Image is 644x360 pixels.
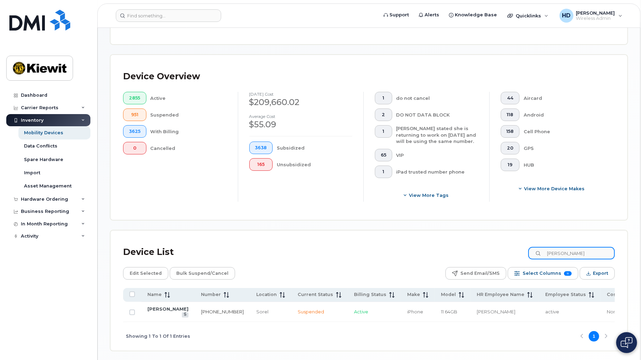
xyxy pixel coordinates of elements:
[396,166,478,178] div: iPad trusted number phone
[298,291,333,298] span: Current Status
[441,291,456,298] span: Model
[129,95,140,101] span: 2855
[501,125,520,138] button: 158
[409,192,449,199] span: View more tags
[123,125,146,138] button: 3625
[501,92,520,104] button: 44
[123,243,174,261] div: Device List
[445,267,506,280] button: Send Email/SMS
[249,96,353,108] div: $209,660.02
[375,189,478,202] button: View more tags
[116,9,221,22] input: Find something...
[147,291,162,298] span: Name
[607,291,636,298] span: Cost Center
[375,166,392,178] button: 1
[256,291,277,298] span: Location
[564,271,572,276] span: 11
[396,109,478,121] div: DO NOT DATA BLOCK
[255,145,267,151] span: 3638
[298,309,324,314] span: Suspended
[354,309,368,314] span: Active
[502,9,553,23] div: Quicklinks
[508,267,578,280] button: Select Columns 11
[501,159,520,171] button: 19
[555,9,627,23] div: Herby Dely
[381,129,386,134] span: 1
[407,291,420,298] span: Make
[523,268,561,279] span: Select Columns
[396,125,478,145] div: [PERSON_NAME] stated she is returning to work on [DATE] and will be using the same number.
[151,92,227,104] div: Active
[201,309,244,314] a: [PHONE_NUMBER]
[524,159,604,171] div: HUB
[524,185,585,192] span: View More Device Makes
[576,16,615,21] span: Wireless Admin
[375,125,392,138] button: 1
[524,92,604,104] div: Aircard
[506,162,514,168] span: 19
[126,331,190,342] span: Showing 1 To 1 Of 1 Entries
[375,149,392,161] button: 65
[379,8,414,22] a: Support
[375,92,392,104] button: 1
[506,112,514,118] span: 118
[425,11,439,18] span: Alerts
[249,114,353,119] h4: Average cost
[147,306,188,312] a: [PERSON_NAME]
[375,109,392,121] button: 2
[607,309,619,314] span: None
[441,309,457,314] span: 11 64GB
[501,142,520,154] button: 20
[151,125,227,138] div: With Billing
[506,145,514,151] span: 20
[201,291,221,298] span: Number
[407,309,423,314] span: iPhone
[182,312,188,318] a: View Last Bill
[528,247,615,259] input: Search Device List ...
[249,92,353,96] h4: [DATE] cost
[545,309,559,314] span: active
[249,142,273,154] button: 3638
[576,10,615,16] span: [PERSON_NAME]
[381,95,386,101] span: 1
[414,8,444,22] a: Alerts
[580,267,615,280] button: Export
[389,11,409,18] span: Support
[123,109,146,121] button: 951
[460,268,500,279] span: Send Email/SMS
[151,109,227,121] div: Suspended
[516,13,541,18] span: Quicklinks
[396,92,478,104] div: do not cancel
[501,109,520,121] button: 118
[277,142,352,154] div: Subsidized
[501,182,604,195] button: View More Device Makes
[455,11,497,18] span: Knowledge Base
[524,142,604,154] div: GPS
[506,95,514,101] span: 44
[354,291,386,298] span: Billing Status
[176,268,228,279] span: Bulk Suspend/Cancel
[589,331,599,342] button: Page 1
[524,109,604,121] div: Android
[123,267,168,280] button: Edit Selected
[593,268,608,279] span: Export
[562,11,571,20] span: HD
[381,152,386,158] span: 65
[256,309,268,314] span: Sorel
[381,169,386,175] span: 1
[621,337,633,348] img: Open chat
[396,149,478,161] div: VIP
[381,112,386,118] span: 2
[123,67,200,86] div: Device Overview
[130,268,162,279] span: Edit Selected
[123,92,146,104] button: 2855
[170,267,235,280] button: Bulk Suspend/Cancel
[129,129,140,134] span: 3625
[477,291,524,298] span: HR Employee Name
[255,162,267,167] span: 165
[123,142,146,154] button: 0
[477,309,515,314] span: [PERSON_NAME]
[506,129,514,134] span: 158
[524,125,604,138] div: Cell Phone
[129,112,140,118] span: 951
